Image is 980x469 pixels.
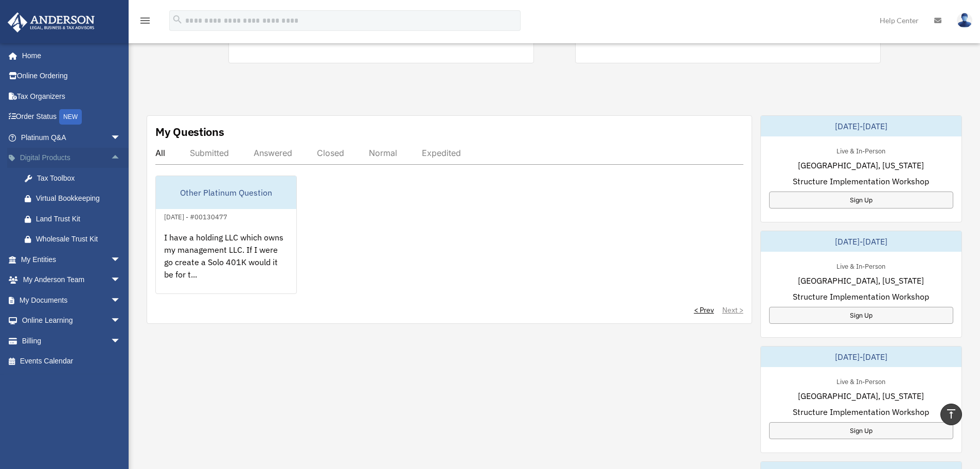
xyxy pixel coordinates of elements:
[36,213,123,225] div: Land Trust Kit
[7,148,136,168] a: Digital Productsarrow_drop_up
[14,188,136,209] a: Virtual Bookkeeping
[7,86,136,107] a: Tax Organizers
[155,124,224,140] div: My Questions
[793,406,929,418] span: Structure Implementation Workshop
[139,14,151,27] i: menu
[761,346,961,367] div: [DATE]-[DATE]
[7,66,136,86] a: Online Ordering
[5,12,98,32] img: Anderson Advisors Platinum Portal
[793,175,929,187] span: Structure Implementation Workshop
[36,233,123,246] div: Wholesale Trust Kit
[7,290,136,310] a: My Documentsarrow_drop_down
[761,231,961,252] div: [DATE]-[DATE]
[7,249,136,270] a: My Entitiesarrow_drop_down
[111,331,131,352] span: arrow_drop_down
[7,270,136,290] a: My Anderson Teamarrow_drop_down
[798,390,924,402] span: [GEOGRAPHIC_DATA], [US_STATE]
[156,211,236,221] div: [DATE] - #00130477
[111,249,131,270] span: arrow_drop_down
[156,176,296,209] div: Other Platinum Question
[761,116,961,136] div: [DATE]-[DATE]
[172,14,183,25] i: search
[111,127,131,148] span: arrow_drop_down
[111,290,131,311] span: arrow_drop_down
[155,176,297,294] a: Other Platinum Question[DATE] - #00130477I have a holding LLC which owns my management LLC. If I ...
[36,172,123,185] div: Tax Toolbox
[828,145,894,155] div: Live & In-Person
[769,192,953,209] a: Sign Up
[7,107,136,128] a: Order StatusNEW
[14,229,136,250] a: Wholesale Trust Kit
[793,290,929,303] span: Structure Implementation Workshop
[111,148,131,169] span: arrow_drop_up
[254,148,292,158] div: Answered
[945,408,957,420] i: vertical_align_top
[36,192,123,205] div: Virtual Bookkeeping
[7,331,136,351] a: Billingarrow_drop_down
[828,260,894,271] div: Live & In-Person
[190,148,229,158] div: Submitted
[7,45,131,66] a: Home
[769,422,953,439] a: Sign Up
[940,404,962,425] a: vertical_align_top
[14,209,136,229] a: Land Trust Kit
[7,351,136,372] a: Events Calendar
[111,270,131,291] span: arrow_drop_down
[59,109,82,125] div: NEW
[14,168,136,188] a: Tax Toolbox
[422,148,461,158] div: Expedited
[957,13,972,28] img: User Pic
[139,18,151,27] a: menu
[111,310,131,332] span: arrow_drop_down
[7,310,136,331] a: Online Learningarrow_drop_down
[156,223,296,303] div: I have a holding LLC which owns my management LLC. If I were go create a Solo 401K would it be fo...
[798,274,924,287] span: [GEOGRAPHIC_DATA], [US_STATE]
[369,148,397,158] div: Normal
[828,375,894,386] div: Live & In-Person
[155,148,165,158] div: All
[694,305,714,315] a: < Prev
[317,148,344,158] div: Closed
[769,307,953,324] a: Sign Up
[7,127,136,148] a: Platinum Q&Aarrow_drop_down
[798,159,924,171] span: [GEOGRAPHIC_DATA], [US_STATE]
